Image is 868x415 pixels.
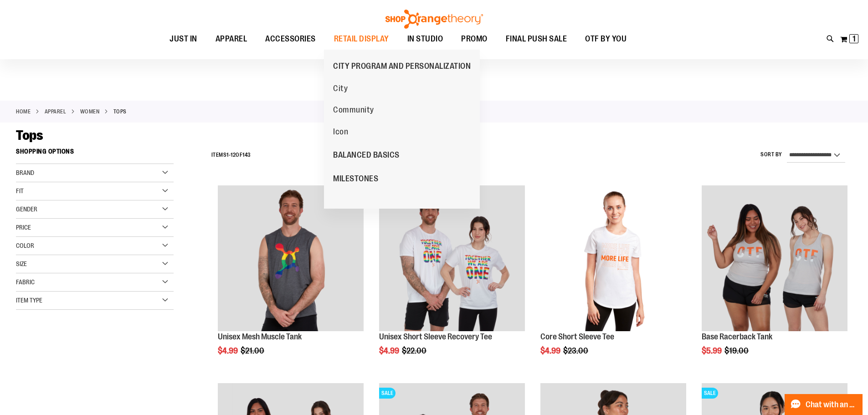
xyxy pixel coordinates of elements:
[375,181,529,379] div: product
[702,185,847,333] a: Product image for Base Racerback Tank
[324,50,480,209] ul: RETAIL DISPLAY
[724,346,750,355] span: $19.00
[379,185,525,333] a: Product image for Unisex Short Sleeve Recovery TeeSALE
[585,29,627,49] span: OTF BY YOU
[760,151,782,159] label: Sort By
[242,152,251,158] span: 143
[169,29,197,49] span: JUST IN
[213,181,368,379] div: product
[218,332,302,341] a: Unisex Mesh Muscle Tank
[241,346,266,355] span: $21.00
[806,400,857,409] span: Chat with an Expert
[333,61,471,73] span: CITY PROGRAM AND PERSONALIZATION
[16,128,43,143] span: Tops
[211,148,251,162] h2: Items - of
[256,29,325,50] a: ACCESSORIES
[334,29,389,49] span: RETAIL DISPLAY
[16,242,34,249] span: Color
[540,332,614,341] a: Core Short Sleeve Tee
[324,54,480,78] a: CITY PROGRAM AND PERSONALIZATION
[853,34,856,43] span: 1
[265,29,316,49] span: ACCESSORIES
[540,346,562,355] span: $4.99
[333,150,400,162] span: BALANCED BASICS
[16,297,42,304] span: Item Type
[113,108,127,116] strong: Tops
[379,388,395,399] span: SALE
[16,224,31,231] span: Price
[333,174,378,185] span: MILESTONES
[563,346,590,355] span: $23.00
[218,185,364,331] img: Product image for Unisex Mesh Muscle Tank
[325,29,398,50] a: RETAIL DISPLAY
[785,394,863,415] button: Chat with an Expert
[384,10,484,29] img: Shop Orangetheory
[160,29,206,50] a: JUST IN
[16,187,24,195] span: Fit
[506,29,567,49] span: FINAL PUSH SALE
[379,346,401,355] span: $4.99
[702,185,847,331] img: Product image for Base Racerback Tank
[226,152,229,158] span: 1
[45,108,67,116] a: APPAREL
[402,346,428,355] span: $22.00
[333,84,348,95] span: City
[80,108,100,116] a: WOMEN
[540,185,686,331] img: Product image for Core Short Sleeve Tee
[702,388,718,399] span: SALE
[218,185,364,333] a: Product image for Unisex Mesh Muscle Tank
[16,278,35,286] span: Fabric
[379,185,525,331] img: Product image for Unisex Short Sleeve Recovery Tee
[461,29,488,49] span: PROMO
[206,29,257,49] a: APPAREL
[16,260,27,267] span: Size
[398,29,452,50] a: IN STUDIO
[697,181,852,379] div: product
[540,185,686,333] a: Product image for Core Short Sleeve Tee
[333,127,348,138] span: Icon
[536,181,691,379] div: product
[231,152,236,158] span: 12
[379,332,492,341] a: Unisex Short Sleeve Recovery Tee
[324,167,387,190] a: MILESTONES
[333,105,374,117] span: Community
[218,346,239,355] span: $4.99
[407,29,443,49] span: IN STUDIO
[702,346,723,355] span: $5.99
[702,332,772,341] a: Base Racerback Tank
[16,108,31,116] a: Home
[16,169,34,176] span: Brand
[576,29,636,50] a: OTF BY YOU
[16,205,37,213] span: Gender
[216,29,247,49] span: APPAREL
[452,29,497,50] a: PROMO
[497,29,576,50] a: FINAL PUSH SALE
[16,143,174,164] strong: Shopping Options
[324,143,409,167] a: BALANCED BASICS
